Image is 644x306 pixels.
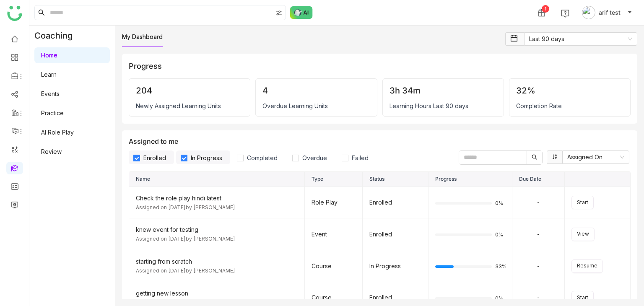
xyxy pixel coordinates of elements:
div: Progress [129,60,631,72]
div: starting from scratch [136,257,298,266]
button: View [571,228,595,241]
a: Learn [41,71,57,78]
td: - [512,187,565,219]
div: Enrolled [369,230,421,239]
div: Assigned on [DATE] by [PERSON_NAME] [136,204,298,212]
span: arif test [599,8,621,17]
div: Enrolled [369,293,421,302]
img: logo [7,6,22,21]
img: avatar [582,6,595,19]
div: Course [312,262,356,271]
div: Learning Hours Last 90 days [390,102,497,109]
div: 32% [516,86,623,96]
div: getting new lesson [136,289,298,298]
div: In Progress [369,262,421,271]
button: Start [571,291,594,304]
th: Progress [428,172,512,187]
td: - [512,250,565,282]
div: Newly Assigned Learning Units [136,102,243,109]
th: Type [305,172,363,187]
a: Home [41,52,57,59]
a: Events [41,90,60,97]
div: Course [312,293,356,302]
a: AI Role Play [41,129,74,136]
div: Check the role play hindi latest [136,194,298,203]
span: 0% [495,296,505,301]
span: Enrolled [140,154,169,161]
span: Completed [244,154,281,161]
th: Due Date [512,172,565,187]
div: Assigned to me [129,137,631,165]
a: My Dashboard [122,33,163,40]
nz-select-item: Assigned On [567,151,624,163]
nz-select-item: Last 90 days [529,33,632,45]
td: - [512,218,565,250]
div: Event [312,230,356,239]
button: Resume [571,259,603,273]
span: 0% [495,232,505,237]
div: Coaching [29,26,85,46]
span: View [577,230,589,238]
img: ask-buddy-normal.svg [290,6,313,19]
span: 33% [495,264,505,269]
div: Assigned on [DATE] by [PERSON_NAME] [136,267,298,275]
div: 3h 34m [390,86,497,96]
a: Review [41,148,62,155]
span: Resume [577,262,597,270]
span: In Progress [187,154,226,161]
div: Overdue Learning Units [262,102,370,109]
span: Start [577,294,588,302]
div: 4 [262,86,370,96]
div: Role Play [312,198,356,207]
a: Practice [41,109,64,117]
div: Enrolled [369,198,421,207]
div: Completion Rate [516,102,623,109]
div: 1 [542,5,549,13]
div: knew event for testing [136,225,298,234]
span: 0% [495,201,505,206]
span: Overdue [299,154,330,161]
span: Failed [348,154,372,161]
img: search-type.svg [275,10,282,16]
th: Name [129,172,305,187]
button: arif test [580,6,634,19]
th: Status [363,172,428,187]
img: help.svg [561,9,569,18]
button: Start [571,196,594,209]
div: 204 [136,86,243,96]
div: Assigned on [DATE] by [PERSON_NAME] [136,235,298,243]
span: Start [577,199,588,207]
